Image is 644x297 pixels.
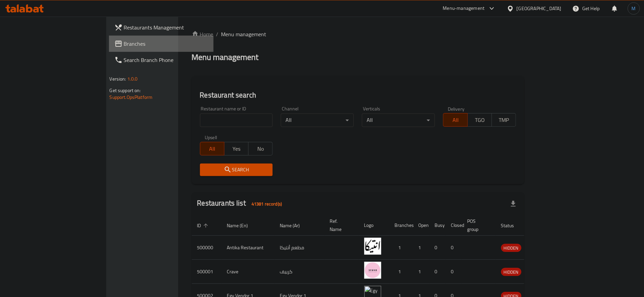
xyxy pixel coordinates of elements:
[501,268,521,276] span: HIDDEN
[446,215,462,236] th: Closed
[124,40,208,48] span: Branches
[197,221,210,230] span: ID
[247,201,286,207] span: 41381 record(s)
[389,260,413,284] td: 1
[505,196,521,212] div: Export file
[109,36,214,52] a: Branches
[632,5,636,12] span: M
[222,236,275,260] td: Antika Restaurant
[275,236,325,260] td: مطعم أنتيكا
[389,215,413,236] th: Branches
[124,23,208,31] span: Restaurants Management
[471,115,489,125] span: TGO
[124,56,208,64] span: Search Branch Phone
[362,113,435,127] div: All
[192,52,259,63] h2: Menu management
[517,5,562,12] div: [GEOGRAPHIC_DATA]
[221,30,266,38] span: Menu management
[127,75,138,83] span: 1.0.0
[227,144,246,154] span: Yes
[389,236,413,260] td: 1
[109,19,214,36] a: Restaurants Management
[446,236,462,260] td: 0
[280,221,309,230] span: Name (Ar)
[429,236,446,260] td: 0
[227,221,257,230] span: Name (En)
[330,217,351,233] span: Ref. Name
[467,217,487,233] span: POS group
[501,221,523,230] span: Status
[248,142,273,155] button: No
[109,52,214,68] a: Search Branch Phone
[205,135,217,140] label: Upsell
[110,86,141,95] span: Get support on:
[216,30,219,38] li: /
[200,90,516,100] h2: Restaurant search
[364,262,381,279] img: Crave
[200,164,273,176] button: Search
[222,260,275,284] td: Crave
[247,198,286,209] div: Total records count
[281,113,354,127] div: All
[446,260,462,284] td: 0
[492,113,516,127] button: TMP
[429,215,446,236] th: Busy
[443,4,485,13] div: Menu-management
[192,30,525,38] nav: breadcrumb
[501,244,521,252] span: HIDDEN
[224,142,249,155] button: Yes
[275,260,325,284] td: كرييف
[413,260,429,284] td: 1
[448,106,465,111] label: Delivery
[413,236,429,260] td: 1
[443,113,467,127] button: All
[413,215,429,236] th: Open
[359,215,389,236] th: Logo
[446,115,465,125] span: All
[205,166,268,174] span: Search
[251,144,270,154] span: No
[203,144,222,154] span: All
[429,260,446,284] td: 0
[110,93,153,102] a: Support.OpsPlatform
[110,75,126,83] span: Version:
[467,113,492,127] button: TGO
[364,238,381,255] img: Antika Restaurant
[495,115,513,125] span: TMP
[200,142,224,155] button: All
[197,198,286,209] h2: Restaurants list
[501,244,521,252] div: HIDDEN
[200,113,273,127] input: Search for restaurant name or ID..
